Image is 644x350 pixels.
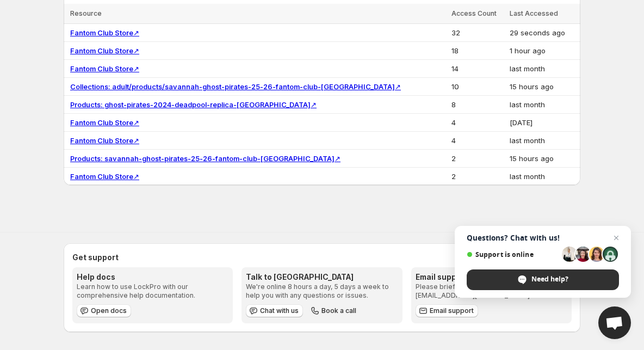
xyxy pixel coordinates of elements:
[448,60,506,78] td: 14
[510,9,558,17] span: Last Accessed
[510,28,565,37] span: 29 seconds ago
[70,46,139,55] a: Fantom Club Store↗
[70,64,139,73] a: Fantom Club Store↗
[510,82,554,91] span: 15 hours ago
[70,28,139,37] a: Fantom Club Store↗
[307,304,361,317] button: Book a call
[70,136,139,145] a: Fantom Club Store↗
[598,306,631,339] div: Open chat
[430,306,474,315] span: Email support
[246,283,398,300] p: We're online 8 hours a day, 5 days a week to help you with any questions or issues.
[510,46,546,55] span: 1 hour ago
[246,272,398,283] h3: Talk to [GEOGRAPHIC_DATA]
[246,304,303,317] button: Chat with us
[510,154,554,163] span: 15 hours ago
[510,118,532,127] span: [DATE]
[70,100,317,109] a: Products: ghost-pirates-2024-deadpool-replica-[GEOGRAPHIC_DATA]↗
[467,250,558,259] span: Support is online
[510,100,545,109] span: last month
[510,64,545,73] span: last month
[448,132,506,150] td: 4
[531,274,568,284] span: Need help?
[70,118,139,127] a: Fantom Club Store↗
[77,272,228,283] h3: Help docs
[77,283,228,300] p: Learn how to use LockPro with our comprehensive help documentation.
[72,252,572,263] h2: Get support
[448,78,506,96] td: 10
[321,306,356,315] span: Book a call
[510,172,545,181] span: last month
[91,306,127,315] span: Open docs
[448,42,506,60] td: 18
[510,136,545,145] span: last month
[467,269,619,290] div: Need help?
[70,172,139,181] a: Fantom Club Store↗
[448,168,506,186] td: 2
[260,306,299,315] span: Chat with us
[467,234,619,242] span: Questions? Chat with us!
[448,24,506,42] td: 32
[610,231,623,244] span: Close chat
[448,150,506,168] td: 2
[416,272,567,283] h3: Email support
[448,96,506,114] td: 8
[416,304,478,317] a: Email support
[70,9,102,17] span: Resource
[70,154,340,163] a: Products: savannah-ghost-pirates-25-26-fantom-club-[GEOGRAPHIC_DATA]↗
[70,82,401,91] a: Collections: adult/products/savannah-ghost-pirates-25-26-fantom-club-[GEOGRAPHIC_DATA]↗
[451,9,497,17] span: Access Count
[448,114,506,132] td: 4
[77,304,131,317] a: Open docs
[416,283,567,300] p: Please briefly describe your query and email [EMAIL_ADDRESS][DOMAIN_NAME].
